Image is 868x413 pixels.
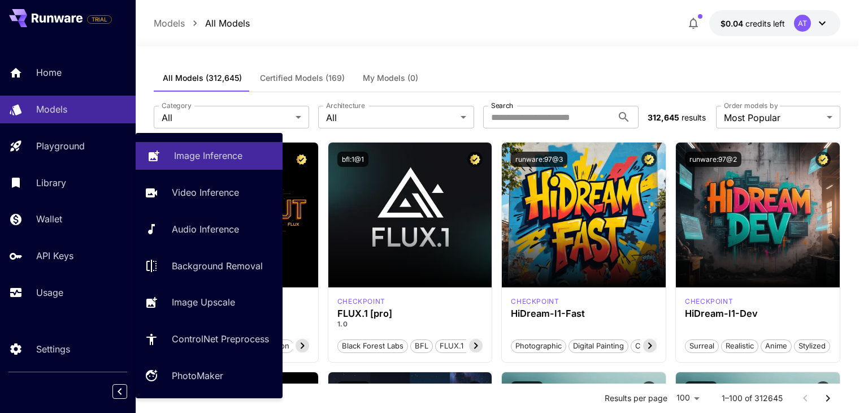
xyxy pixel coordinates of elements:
[136,325,283,353] a: ControlNet Preprocess
[162,111,291,124] span: All
[795,341,830,352] span: Stylized
[672,390,704,406] div: 100
[337,296,385,307] div: fluxpro
[154,16,185,30] p: Models
[154,16,250,30] nav: breadcrumb
[136,179,283,206] a: Video Inference
[337,152,368,167] button: bfl:1@1
[411,341,432,352] span: BFL
[511,341,566,352] span: Photographic
[36,342,70,356] p: Settings
[511,296,559,307] div: HiDream Fast
[36,102,67,116] p: Models
[436,341,487,352] span: FLUX.1 [pro]
[569,341,628,352] span: Digital Painting
[605,393,667,404] p: Results per page
[511,381,543,397] button: bfl:1@2
[745,19,785,28] span: credits left
[641,381,657,397] button: Certified Model – Vetted for best performance and includes a commercial license.
[721,18,785,29] div: $0.0448
[685,152,741,167] button: runware:97@2
[761,341,791,352] span: Anime
[685,296,733,307] p: checkpoint
[511,308,657,319] h3: HiDream-I1-Fast
[467,152,483,167] button: Certified Model – Vetted for best performance and includes a commercial license.
[721,19,745,28] span: $0.04
[722,393,783,404] p: 1–100 of 312645
[685,381,717,397] button: bfl:1@5
[815,152,831,167] button: Certified Model – Vetted for best performance and includes a commercial license.
[685,341,718,352] span: Surreal
[36,139,85,153] p: Playground
[172,332,269,346] p: ControlNet Preprocess
[172,369,223,382] p: PhotoMaker
[121,381,136,402] div: Collapse sidebar
[648,113,679,122] span: 312,645
[641,152,657,167] button: Certified Model – Vetted for best performance and includes a commercial license.
[337,296,385,307] p: checkpoint
[172,295,235,309] p: Image Upscale
[36,249,73,263] p: API Keys
[685,296,733,307] div: HiDream Dev
[162,101,192,110] label: Category
[709,10,840,36] button: $0.0448
[136,252,283,279] a: Background Removal
[363,73,418,83] span: My Models (0)
[174,149,242,162] p: Image Inference
[511,152,567,167] button: runware:97@3
[337,308,483,319] h3: FLUX.1 [pro]
[136,142,283,170] a: Image Inference
[467,381,483,397] button: Certified Model – Vetted for best performance and includes a commercial license.
[338,341,407,352] span: Black Forest Labs
[172,222,239,236] p: Audio Inference
[491,101,513,110] label: Search
[36,212,62,226] p: Wallet
[724,101,778,110] label: Order models by
[88,15,111,24] span: TRIAL
[36,176,66,190] p: Library
[87,12,112,26] span: Add your payment card to enable full platform functionality.
[205,16,250,30] p: All Models
[337,381,370,397] button: bfl:3@1
[294,381,309,397] button: Certified Model – Vetted for best performance and includes a commercial license.
[794,15,811,32] div: AT
[337,319,483,329] p: 1.0
[112,384,127,399] button: Collapse sidebar
[172,186,239,199] p: Video Inference
[36,286,63,299] p: Usage
[724,111,822,124] span: Most Popular
[511,296,559,307] p: checkpoint
[136,216,283,243] a: Audio Inference
[163,73,242,83] span: All Models (312,645)
[326,111,455,124] span: All
[136,289,283,316] a: Image Upscale
[682,113,706,122] span: results
[136,362,283,390] a: PhotoMaker
[685,308,831,319] h3: HiDream-I1-Dev
[172,259,263,273] p: Background Removal
[260,73,345,83] span: Certified Models (169)
[326,101,364,110] label: Architecture
[294,152,309,167] button: Certified Model – Vetted for best performance and includes a commercial license.
[815,381,831,397] button: Certified Model – Vetted for best performance and includes a commercial license.
[817,387,839,410] button: Go to next page
[631,341,674,352] span: Cinematic
[36,66,62,79] p: Home
[722,341,758,352] span: Realistic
